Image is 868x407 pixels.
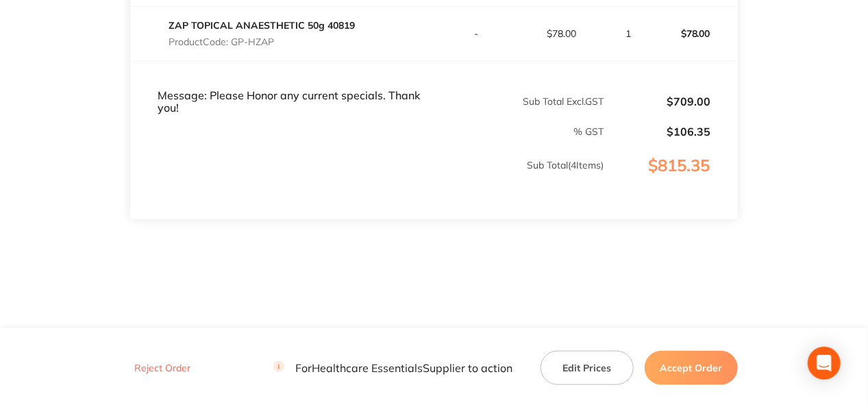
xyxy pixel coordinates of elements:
p: $78.00 [520,28,604,39]
p: For Healthcare Essentials Supplier to action [273,361,512,374]
a: ZAP TOPICAL ANAESTHETIC 50g 40819 [169,19,355,32]
p: 1 [605,28,652,39]
p: % GST [131,126,604,137]
p: Sub Total ( 4 Items) [131,160,604,198]
p: Product Code: GP-HZAP [169,36,355,47]
div: Open Intercom Messenger [808,347,841,380]
button: Reject Order [130,362,195,374]
p: $106.35 [605,125,710,138]
button: Edit Prices [541,350,634,384]
p: $709.00 [605,95,710,108]
p: $78.00 [654,17,737,50]
td: Message: Please Honor any current specials. Thank you! [130,61,434,114]
p: $815.35 [605,156,737,203]
p: - [434,28,518,39]
button: Accept Order [645,350,738,384]
p: Sub Total Excl. GST [434,96,603,107]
